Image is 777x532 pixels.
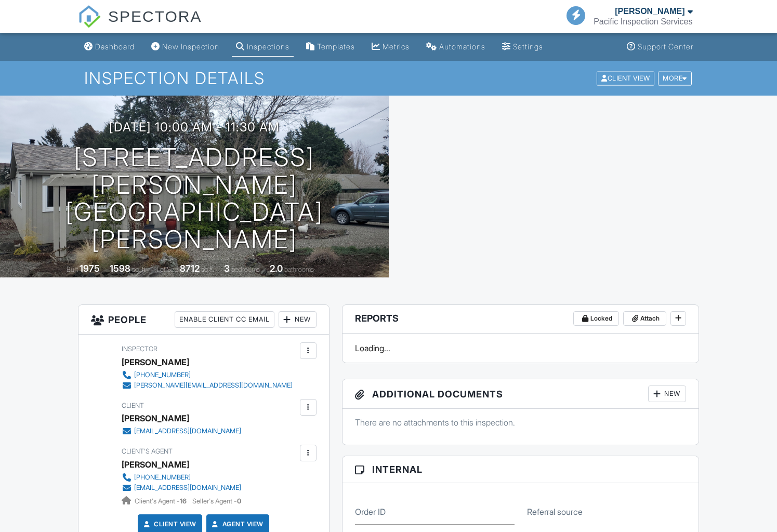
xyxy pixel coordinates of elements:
[134,381,293,390] div: [PERSON_NAME][EMAIL_ADDRESS][DOMAIN_NAME]
[638,42,693,51] div: Support Center
[122,426,241,436] a: [EMAIL_ADDRESS][DOMAIN_NAME]
[108,5,202,27] span: SPECTORA
[78,305,329,335] h3: People
[147,37,223,57] a: New Inspection
[122,402,144,409] span: Client
[122,457,189,472] a: [PERSON_NAME]
[78,5,101,28] img: The Best Home Inspection Software - Spectora
[594,17,692,27] div: Pacific Inspection Services
[224,263,230,274] div: 3
[247,42,289,51] div: Inspections
[279,311,317,328] div: New
[156,265,178,273] span: Lot Size
[513,42,543,51] div: Settings
[180,263,200,274] div: 8712
[175,311,274,328] div: Enable Client CC Email
[317,42,355,51] div: Templates
[367,37,414,57] a: Metrics
[439,42,485,51] div: Automations
[615,6,684,17] div: [PERSON_NAME]
[132,265,147,273] span: sq. ft.
[623,37,697,57] a: Support Center
[210,519,264,529] a: Agent View
[596,74,657,82] a: Client View
[422,37,490,57] a: Automations (Basic)
[343,379,699,409] h3: Additional Documents
[67,265,78,273] span: Built
[201,265,214,273] span: sq.ft.
[355,506,386,517] label: Order ID
[162,42,219,51] div: New Inspection
[284,265,314,273] span: bathrooms
[134,473,191,482] div: [PHONE_NUMBER]
[232,37,294,57] a: Inspections
[122,483,241,493] a: [EMAIL_ADDRESS][DOMAIN_NAME]
[80,263,100,274] div: 1975
[355,417,687,428] p: There are no attachments to this inspection.
[110,263,130,274] div: 1598
[498,37,547,57] a: Settings
[237,497,241,505] strong: 0
[134,427,241,435] div: [EMAIL_ADDRESS][DOMAIN_NAME]
[84,69,692,87] h1: Inspection Details
[648,385,686,402] div: New
[122,370,293,380] a: [PHONE_NUMBER]
[270,263,283,274] div: 2.0
[180,497,187,505] strong: 16
[658,71,692,85] div: More
[78,16,202,35] a: SPECTORA
[17,144,372,254] h1: [STREET_ADDRESS][PERSON_NAME] [GEOGRAPHIC_DATA][PERSON_NAME]
[192,497,241,505] span: Seller's Agent -
[597,71,654,85] div: Client View
[135,497,188,505] span: Client's Agent -
[109,120,280,134] h3: [DATE] 10:00 am - 11:30 am
[527,506,583,517] label: Referral source
[134,484,241,492] div: [EMAIL_ADDRESS][DOMAIN_NAME]
[302,37,359,57] a: Templates
[122,410,189,426] div: [PERSON_NAME]
[95,42,135,51] div: Dashboard
[122,380,293,391] a: [PERSON_NAME][EMAIL_ADDRESS][DOMAIN_NAME]
[141,519,196,529] a: Client View
[122,345,157,353] span: Inspector
[80,37,139,57] a: Dashboard
[122,354,189,370] div: [PERSON_NAME]
[343,456,699,483] h3: Internal
[122,447,173,455] span: Client's Agent
[231,265,260,273] span: bedrooms
[383,42,410,51] div: Metrics
[122,472,241,483] a: [PHONE_NUMBER]
[134,371,191,379] div: [PHONE_NUMBER]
